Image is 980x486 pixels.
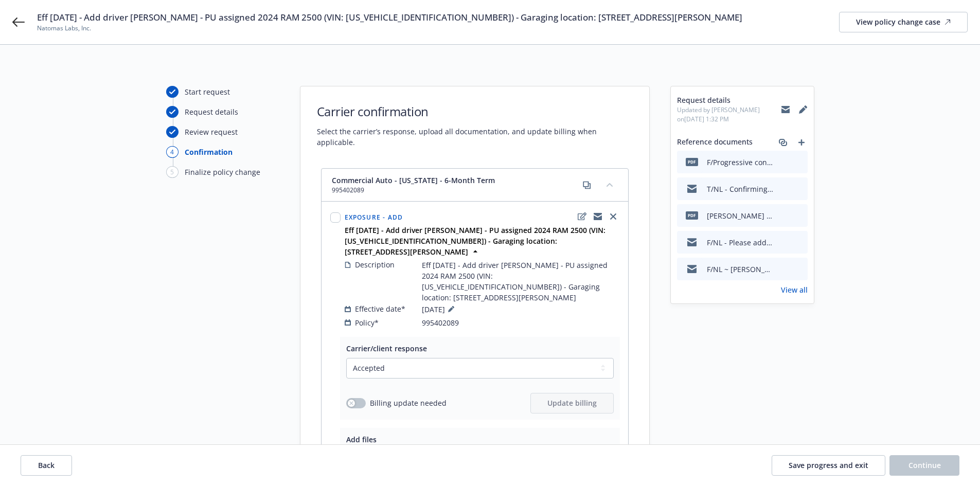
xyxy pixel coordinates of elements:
[530,393,614,413] button: Update billing
[422,303,457,315] span: [DATE]
[677,105,781,124] span: Updated by [PERSON_NAME] on [DATE] 1:32 PM
[345,225,605,257] strong: Eff [DATE] - Add driver [PERSON_NAME] - PU assigned 2024 RAM 2500 (VIN: [US_VEHICLE_IDENTIFICATIO...
[677,95,781,105] span: Request details
[346,344,427,353] span: Carrier/client response
[795,136,808,149] a: add
[547,398,597,408] span: Update billing
[794,264,804,275] button: preview file
[37,24,742,33] span: Natomas Labs, Inc.
[856,12,951,32] div: View policy change case
[778,264,786,275] button: download file
[185,127,238,137] div: Review request
[355,303,405,314] span: Effective date*
[686,211,698,219] span: pdf
[777,136,789,149] a: associate
[422,317,459,328] span: 995402089
[185,167,260,177] div: Finalize policy change
[422,260,619,303] span: Eff [DATE] - Add driver [PERSON_NAME] - PU assigned 2024 RAM 2500 (VIN: [US_VEHICLE_IDENTIFICATIO...
[21,455,72,476] button: Back
[707,184,774,194] div: T/NL - Confirming [PERSON_NAME] has been added as a driver. Progressive did confirm verbally to m...
[778,237,786,248] button: download file
[839,12,968,32] a: View policy change case
[677,136,753,149] span: Reference documents
[889,455,959,476] button: Continue
[332,186,495,195] span: 995402089
[185,147,233,157] div: Confirmation
[789,460,868,470] span: Save progress and exit
[607,210,619,223] a: close
[37,11,742,24] span: Eff [DATE] - Add driver [PERSON_NAME] - PU assigned 2024 RAM 2500 (VIN: [US_VEHICLE_IDENTIFICATIO...
[38,460,55,470] span: Back
[772,455,885,476] button: Save progress and exit
[346,435,377,444] span: Add files
[166,166,179,178] div: 5
[355,317,379,328] span: Policy*
[794,184,804,194] button: preview file
[332,175,495,186] span: Commercial Auto - [US_STATE] - 6-Month Term
[322,169,628,202] div: Commercial Auto - [US_STATE] - 6-Month Term995402089copycollapse content
[686,158,698,166] span: pdf
[601,176,618,193] button: collapse content
[317,103,633,120] h1: Carrier confirmation
[781,284,808,295] a: View all
[794,157,804,168] button: preview file
[707,157,774,168] div: F/Progressive confirming [PERSON_NAME] has been added as a driver. Progressive did confirm verbal...
[581,179,593,191] a: copy
[778,210,786,221] button: download file
[355,259,395,270] span: Description
[794,210,804,221] button: preview file
[707,264,774,275] div: F/NL ~ [PERSON_NAME] - Please run MVR for our new hire. CA DL: W8710753 DOB: [DEMOGRAPHIC_DATA].msg
[185,86,230,97] div: Start request
[908,460,941,470] span: Continue
[592,210,604,223] a: copyLogging
[185,106,238,117] div: Request details
[345,213,403,222] span: Exposure - Add
[778,157,786,168] button: download file
[707,237,774,248] div: F/NL - Please add him to the policy. Assigning the 2024 RAM 2500 (VIN: [US_VEHICLE_IDENTIFICATION...
[576,210,589,223] a: edit
[778,184,786,194] button: download file
[317,126,633,148] span: Select the carrier’s response, upload all documentation, and update billing when applicable.
[166,146,179,158] div: 4
[794,237,804,248] button: preview file
[370,398,447,408] span: Billing update needed
[707,210,774,221] div: [PERSON_NAME] [DATE].pdf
